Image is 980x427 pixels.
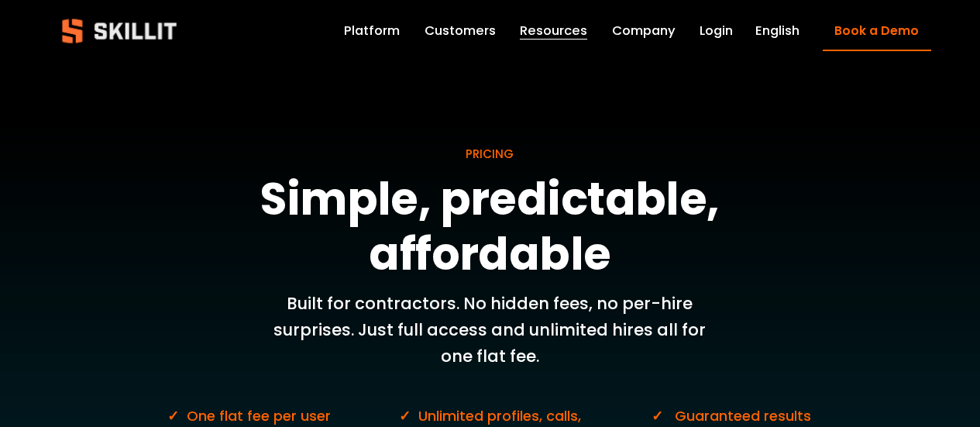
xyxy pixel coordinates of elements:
a: Customers [425,20,496,42]
div: language picker [755,20,799,42]
a: Platform [344,20,400,42]
a: folder dropdown [520,20,587,42]
span: English [755,22,799,41]
p: Built for contractors. No hidden fees, no per-hire surprises. Just full access and unlimited hire... [272,291,709,369]
a: Login [700,20,733,42]
span: PRICING [466,146,514,162]
strong: ✓ [167,406,179,425]
img: Skillit [49,8,190,54]
strong: Simple, predictable, affordable [260,168,728,285]
a: Book a Demo [823,12,931,51]
a: Company [612,20,676,42]
span: Resources [520,22,587,41]
strong: ✓ [399,406,411,425]
strong: ✓ [652,406,663,425]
